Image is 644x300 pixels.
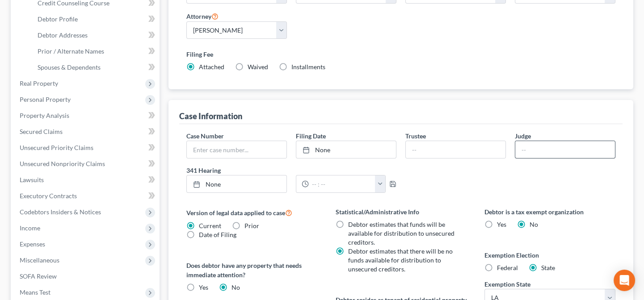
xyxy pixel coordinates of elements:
span: Debtor estimates that funds will be available for distribution to unsecured creditors. [348,221,455,246]
label: Attorney [186,11,219,21]
span: Income [20,224,40,232]
label: Exemption State [484,279,530,289]
a: None [296,141,396,158]
span: Current [199,222,221,229]
span: Debtor Profile [38,15,78,23]
span: Yes [199,283,208,291]
span: Real Property [20,79,58,87]
a: None [187,175,286,192]
a: Unsecured Priority Claims [13,140,160,156]
label: Statistical/Administrative Info [336,207,467,217]
input: -- [406,141,505,158]
span: Attached [199,63,224,71]
div: Case Information [179,111,242,121]
span: Spouses & Dependents [38,63,101,71]
a: SOFA Review [13,268,160,284]
label: Filing Fee [186,50,615,59]
label: Version of legal data applied to case [186,207,317,218]
label: 341 Hearing [182,166,401,175]
span: SOFA Review [20,272,57,280]
label: Debtor is a tax exempt organization [484,207,615,217]
span: Federal [497,264,518,271]
label: Exemption Election [484,250,615,260]
label: Filing Date [296,131,326,141]
input: Enter case number... [187,141,286,158]
span: Installments [291,63,325,71]
span: Miscellaneous [20,256,59,264]
a: Prior / Alternate Names [30,43,160,59]
span: Debtor estimates that there will be no funds available for distribution to unsecured creditors. [348,247,453,273]
a: Secured Claims [13,124,160,140]
span: Property Analysis [20,112,69,119]
span: Yes [497,221,506,228]
span: State [541,264,555,271]
label: Does debtor have any property that needs immediate attention? [186,261,317,279]
div: Open Intercom Messenger [614,270,635,291]
label: Judge [515,131,531,141]
span: Personal Property [20,96,71,103]
span: Debtor Addresses [38,31,88,39]
span: Executory Contracts [20,192,77,200]
span: Lawsuits [20,176,44,183]
span: No [232,283,240,291]
span: Expenses [20,240,45,248]
label: Case Number [186,131,224,141]
label: Trustee [405,131,426,141]
span: Waived [248,63,268,71]
a: Executory Contracts [13,188,160,204]
a: Unsecured Nonpriority Claims [13,156,160,172]
span: No [530,221,538,228]
span: Date of Filing [199,231,236,238]
a: Debtor Profile [30,11,160,27]
a: Lawsuits [13,172,160,188]
a: Debtor Addresses [30,27,160,43]
input: -- [515,141,615,158]
input: -- : -- [309,175,375,192]
a: Property Analysis [13,108,160,124]
span: Means Test [20,288,51,296]
span: Prior [244,222,259,229]
a: Spouses & Dependents [30,59,160,75]
span: Prior / Alternate Names [38,47,104,55]
span: Secured Claims [20,128,63,135]
span: Unsecured Nonpriority Claims [20,160,105,167]
span: Codebtors Insiders & Notices [20,208,101,216]
span: Unsecured Priority Claims [20,144,93,151]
